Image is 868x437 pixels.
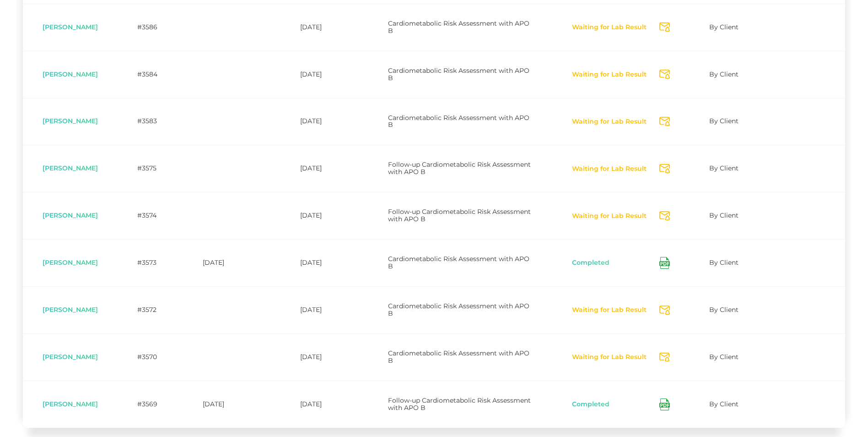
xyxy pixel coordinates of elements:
[118,333,183,381] td: #3570
[571,400,610,409] button: Completed
[571,164,647,174] button: Waiting for Lab Result
[571,212,647,221] button: Waiting for Lab Result
[43,211,98,219] span: [PERSON_NAME]
[388,208,531,223] span: Follow-up Cardiometabolic Risk Assessment with APO B
[183,381,280,428] td: [DATE]
[118,98,183,145] td: #3583
[388,66,529,82] span: Cardiometabolic Risk Assessment with APO B
[388,160,531,176] span: Follow-up Cardiometabolic Risk Assessment with APO B
[280,333,368,381] td: [DATE]
[709,400,739,408] span: By Client
[388,349,529,365] span: Cardiometabolic Risk Assessment with APO B
[571,306,647,315] button: Waiting for Lab Result
[388,396,531,412] span: Follow-up Cardiometabolic Risk Assessment with APO B
[571,258,610,268] button: Completed
[709,117,739,125] span: By Client
[280,4,368,51] td: [DATE]
[118,145,183,192] td: #3575
[709,164,739,172] span: By Client
[709,211,739,219] span: By Client
[388,255,529,270] span: Cardiometabolic Risk Assessment with APO B
[118,192,183,239] td: #3574
[43,23,98,31] span: [PERSON_NAME]
[571,70,647,79] button: Waiting for Lab Result
[183,239,280,286] td: [DATE]
[388,302,529,317] span: Cardiometabolic Risk Assessment with APO B
[280,239,368,286] td: [DATE]
[659,70,670,79] svg: Send Notification
[43,353,98,361] span: [PERSON_NAME]
[659,22,670,32] svg: Send Notification
[280,192,368,239] td: [DATE]
[659,353,670,362] svg: Send Notification
[659,306,670,315] svg: Send Notification
[659,117,670,126] svg: Send Notification
[43,164,98,172] span: [PERSON_NAME]
[118,286,183,333] td: #3572
[43,306,98,314] span: [PERSON_NAME]
[43,258,98,267] span: [PERSON_NAME]
[280,98,368,145] td: [DATE]
[388,19,529,35] span: Cardiometabolic Risk Assessment with APO B
[118,239,183,286] td: #3573
[571,117,647,126] button: Waiting for Lab Result
[388,114,529,129] span: Cardiometabolic Risk Assessment with APO B
[43,117,98,125] span: [PERSON_NAME]
[280,286,368,333] td: [DATE]
[659,211,670,221] svg: Send Notification
[118,381,183,428] td: #3569
[571,353,647,362] button: Waiting for Lab Result
[280,145,368,192] td: [DATE]
[43,400,98,408] span: [PERSON_NAME]
[709,353,739,361] span: By Client
[118,51,183,98] td: #3584
[280,381,368,428] td: [DATE]
[709,258,739,267] span: By Client
[709,70,739,78] span: By Client
[571,23,647,32] button: Waiting for Lab Result
[709,306,739,314] span: By Client
[709,23,739,31] span: By Client
[659,164,670,174] svg: Send Notification
[43,70,98,78] span: [PERSON_NAME]
[118,4,183,51] td: #3586
[280,51,368,98] td: [DATE]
